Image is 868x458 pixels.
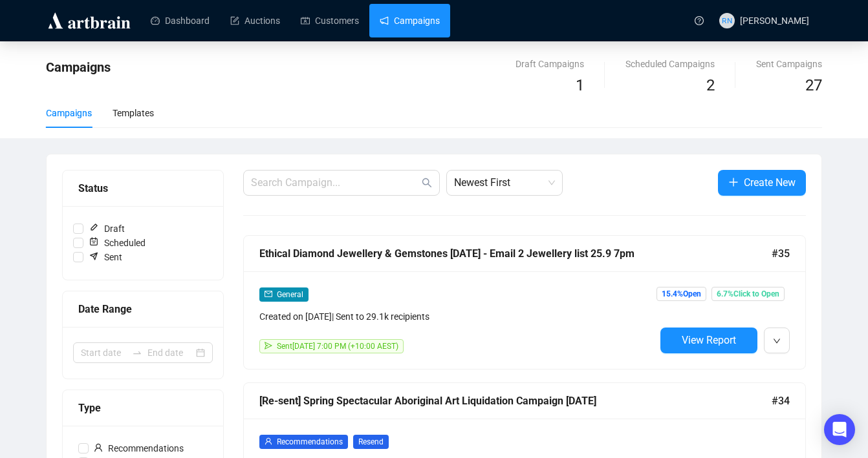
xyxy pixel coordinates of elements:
[78,400,208,416] div: Type
[576,76,584,94] span: 1
[132,348,142,358] span: to
[656,287,706,301] span: 15.4% Open
[113,106,154,120] div: Templates
[78,180,208,196] div: Status
[277,437,343,446] span: Recommendations
[301,4,359,37] a: Customers
[728,177,739,187] span: plus
[259,245,772,262] div: Ethical Diamond Jewellery & Gemstones [DATE] - Email 2 Jewellery list 25.9 7pm
[243,235,806,370] a: Ethical Diamond Jewellery & Gemstones [DATE] - Email 2 Jewellery list 25.9 7pm#35mailGeneralCreat...
[151,4,210,37] a: Dashboard
[805,76,822,94] span: 27
[380,4,440,37] a: Campaigns
[772,245,790,262] span: #35
[147,346,193,360] input: End date
[422,178,432,188] span: search
[46,10,133,31] img: logo
[353,435,389,449] span: Resend
[515,57,584,71] div: Draft Campaigns
[625,57,715,71] div: Scheduled Campaigns
[682,334,736,346] span: View Report
[744,174,796,191] span: Create New
[265,342,272,349] span: send
[259,393,772,409] div: [Re-sent] Spring Spectacular Aboriginal Art Liquidation Campaign [DATE]
[251,175,419,191] input: Search Campaign...
[46,59,111,75] span: Campaigns
[78,301,208,317] div: Date Range
[454,171,555,195] span: Newest First
[83,222,130,236] span: Draft
[756,57,822,71] div: Sent Campaigns
[81,346,127,360] input: Start date
[265,290,272,298] span: mail
[740,16,809,26] span: [PERSON_NAME]
[773,337,781,345] span: down
[83,236,151,250] span: Scheduled
[83,250,127,264] span: Sent
[277,290,303,299] span: General
[265,437,272,445] span: user
[230,4,280,37] a: Auctions
[46,106,92,120] div: Campaigns
[824,414,855,445] div: Open Intercom Messenger
[660,328,757,353] button: View Report
[277,342,398,351] span: Sent [DATE] 7:00 PM (+10:00 AEST)
[132,348,142,358] span: swap-right
[722,14,732,26] span: RN
[94,443,103,452] span: user
[259,309,655,324] div: Created on [DATE] | Sent to 29.1k recipients
[89,441,189,455] span: Recommendations
[711,287,785,301] span: 6.7% Click to Open
[706,76,715,94] span: 2
[772,393,790,409] span: #34
[695,16,704,25] span: question-circle
[718,170,806,196] button: Create New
